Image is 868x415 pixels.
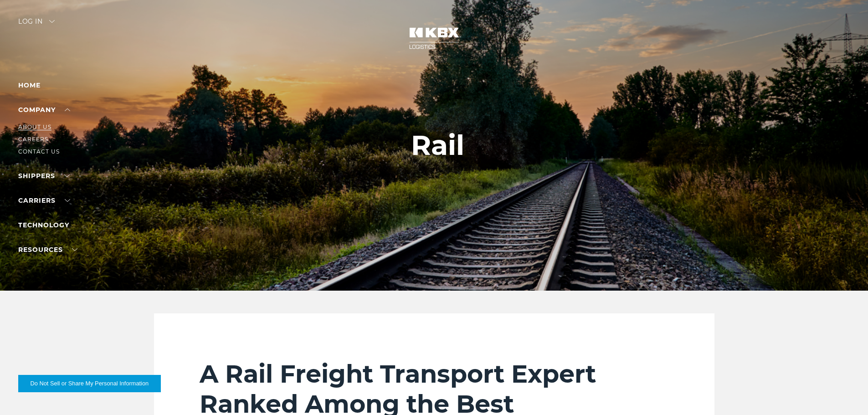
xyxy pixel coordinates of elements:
[18,123,51,130] a: About Us
[49,20,55,23] img: arrow
[18,196,70,205] a: Carriers
[18,246,77,254] a: RESOURCES
[18,18,55,31] div: Log in
[18,221,69,229] a: Technology
[411,130,464,161] h1: Rail
[18,375,161,392] button: Do Not Sell or Share My Personal Information
[18,172,70,180] a: SHIPPERS
[18,106,70,114] a: Company
[18,148,60,155] a: Contact Us
[18,81,41,89] a: Home
[18,136,48,143] a: Careers
[400,18,468,58] img: kbx logo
